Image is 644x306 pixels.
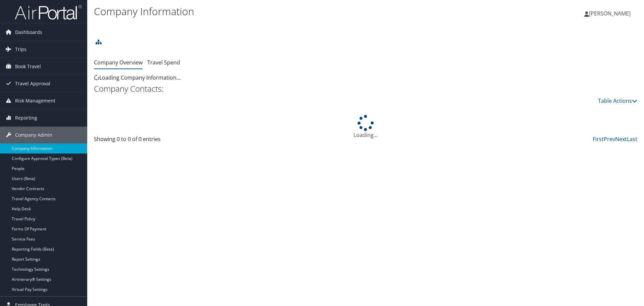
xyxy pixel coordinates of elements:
[604,135,615,143] a: Prev
[627,135,637,143] a: Last
[94,135,222,146] div: Showing 0 to 0 of 0 entries
[15,4,82,20] img: airportal-logo.png
[94,4,456,18] h1: Company Information
[15,24,42,41] span: Dashboards
[15,110,37,126] span: Reporting
[15,58,41,75] span: Book Travel
[615,135,627,143] a: Next
[94,83,637,94] h2: Company Contacts:
[147,59,180,66] a: Travel Spend
[94,59,143,66] a: Company Overview
[94,74,180,81] span: Loading Company Information...
[593,135,604,143] a: First
[15,75,50,92] span: Travel Approval
[598,97,637,104] a: Table Actions
[15,92,55,109] span: Risk Management
[94,115,637,139] div: Loading...
[15,41,26,58] span: Trips
[584,3,637,24] a: [PERSON_NAME]
[15,127,52,143] span: Company Admin
[589,10,631,17] span: [PERSON_NAME]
